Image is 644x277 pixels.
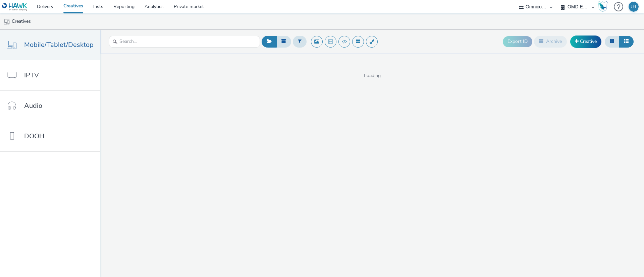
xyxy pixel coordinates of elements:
span: IPTV [24,70,39,80]
img: undefined Logo [2,3,28,11]
img: Hawk Academy [598,1,608,12]
button: Export ID [503,36,532,47]
button: Table [619,36,634,47]
span: DOOH [24,131,44,141]
a: Hawk Academy [598,1,610,12]
a: Creative [570,36,601,48]
input: Search... [109,36,260,48]
img: mobile [3,18,10,25]
span: Audio [24,101,42,111]
div: JH [631,2,636,12]
span: Loading [100,72,644,79]
button: Grid [605,36,619,47]
button: Archive [534,36,567,47]
span: Mobile/Tablet/Desktop [24,40,94,50]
